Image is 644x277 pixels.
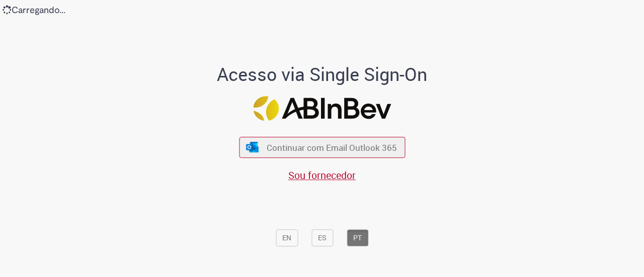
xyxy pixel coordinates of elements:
[288,168,356,182] a: Sou fornecedor
[246,142,260,152] img: ícone Azure/Microsoft 360
[276,229,298,246] button: EN
[183,64,462,84] h1: Acesso via Single Sign-On
[347,229,368,246] button: PT
[253,96,391,121] img: Logo ABInBev
[311,229,333,246] button: ES
[267,142,397,153] span: Continuar com Email Outlook 365
[239,137,405,158] button: ícone Azure/Microsoft 360 Continuar com Email Outlook 365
